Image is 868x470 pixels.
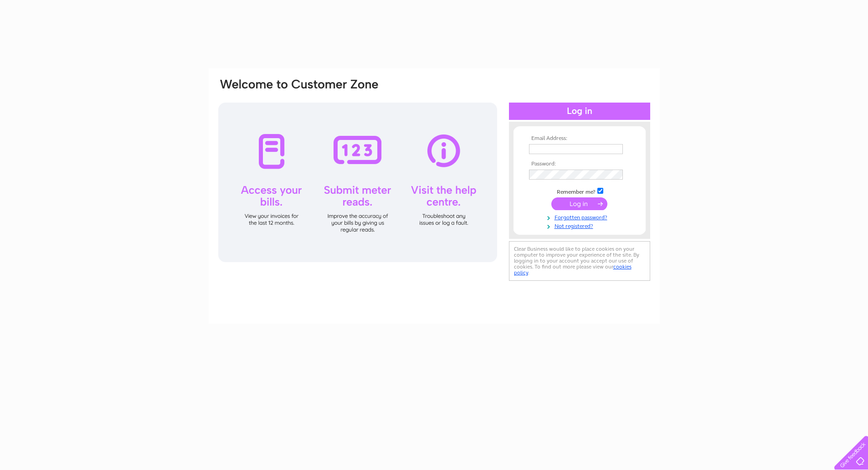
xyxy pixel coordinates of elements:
[527,161,632,167] th: Password:
[514,263,632,276] a: cookies policy
[527,186,632,196] td: Remember me?
[529,212,632,221] a: Forgotten password?
[529,221,632,230] a: Not registered?
[551,197,607,210] input: Submit
[509,241,650,281] div: Clear Business would like to place cookies on your computer to improve your experience of the sit...
[527,135,632,142] th: Email Address:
